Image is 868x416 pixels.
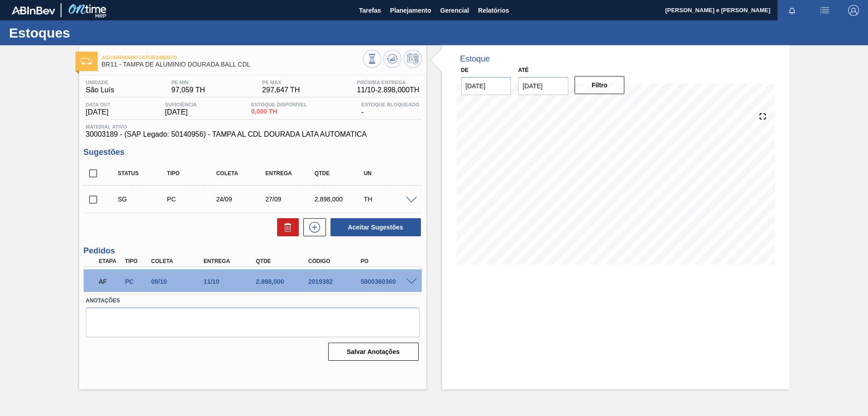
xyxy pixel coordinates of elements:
button: Salvar Anotações [328,343,419,361]
span: [DATE] [165,108,197,116]
div: Status [116,170,170,177]
span: Próxima Entrega [357,80,420,85]
div: Coleta [214,170,269,177]
div: Qtde [254,258,312,264]
div: Entrega [201,258,260,264]
span: 11/10 - 2.898,000 TH [357,86,420,94]
span: Suficiência [165,102,197,107]
img: TNhmsLtSVTkK8tSr43FrP2fwEKptu5GPRR3wAAAABJRU5ErkJggg== [12,6,55,14]
button: Atualizar Gráfico [383,50,401,68]
span: Estoque Bloqueado [361,102,419,107]
span: São Luís [86,86,114,94]
span: Material ativo [86,124,420,129]
div: Sugestão Criada [116,196,170,203]
div: Entrega [263,170,318,177]
div: UN [362,170,416,177]
span: Data out [86,102,111,107]
span: PE MIN [171,80,205,85]
div: 11/10/2025 [201,278,260,285]
input: dd/mm/yyyy [518,77,568,95]
div: 2.898,000 [254,278,312,285]
span: Gerencial [440,5,469,16]
h1: Estoques [9,28,170,38]
div: Qtde [312,170,367,177]
span: BR11 - TAMPA DE ALUMÍNIO DOURADA BALL CDL [102,61,363,68]
div: Tipo [123,258,150,264]
div: Aceitar Sugestões [326,217,422,237]
div: Estoque [460,54,490,64]
div: 2019382 [306,278,365,285]
div: Excluir Sugestões [273,218,299,236]
div: 24/09/2025 [214,196,269,203]
button: Visão Geral dos Estoques [363,50,381,68]
div: Pedido de Compra [123,278,150,285]
span: 0,000 TH [251,108,307,115]
img: Logout [848,5,859,16]
div: TH [362,196,416,203]
span: Aguardando Faturamento [102,55,363,60]
div: Etapa [97,258,124,264]
span: Planejamento [390,5,431,16]
div: Pedido de Compra [165,196,219,203]
label: Anotações [86,294,420,307]
span: 297,647 TH [262,86,300,94]
span: 30003189 - (SAP Legado: 50140956) - TAMPA AL CDL DOURADA LATA AUTOMATICA [86,130,420,139]
span: [DATE] [86,108,111,116]
div: Tipo [165,170,219,177]
img: Ícone [81,58,92,65]
p: AF [99,278,122,285]
span: Relatórios [478,5,509,16]
div: 5800360360 [359,278,417,285]
label: De [461,67,469,73]
button: Notificações [778,4,807,17]
img: userActions [819,5,830,16]
div: Código [306,258,365,264]
div: Aguardando Faturamento [97,272,124,292]
div: 2.898,000 [312,196,367,203]
button: Filtro [575,76,625,94]
span: PE MAX [262,80,300,85]
button: Programar Estoque [404,50,422,68]
div: 27/09/2025 [263,196,318,203]
label: Até [518,67,528,73]
div: PO [359,258,417,264]
input: dd/mm/yyyy [461,77,511,95]
div: - [359,102,421,116]
span: Tarefas [359,5,381,16]
span: Unidade [86,80,114,85]
button: Aceitar Sugestões [330,218,421,236]
div: Coleta [149,258,208,264]
div: 08/10/2025 [149,278,208,285]
h3: Pedidos [84,246,422,256]
div: Nova sugestão [299,218,326,236]
span: Estoque Disponível [251,102,307,107]
h3: Sugestões [84,148,422,157]
span: 97,059 TH [171,86,205,94]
